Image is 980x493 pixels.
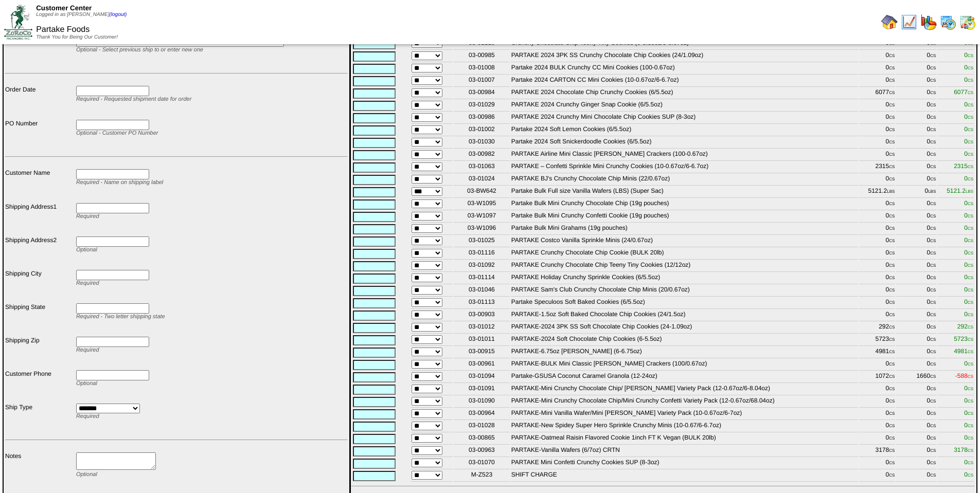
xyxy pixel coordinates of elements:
[889,325,895,330] span: CS
[930,362,936,367] span: CS
[896,224,936,235] td: 0
[454,372,510,383] td: 03-01094
[859,347,896,358] td: 4981
[896,236,936,247] td: 0
[511,248,858,260] td: PARTAKE Crunchy Chocolate Chip Cookie (BULK 20lb)
[964,249,973,256] span: 0
[76,314,165,320] span: Required - Two letter shipping state
[889,140,895,144] span: CS
[889,387,895,391] span: CS
[511,137,858,149] td: Partake 2024 Soft Snickerdoodle Cookies (6/5.5oz)
[930,387,936,391] span: CS
[454,211,510,223] td: 03-W1097
[889,276,895,280] span: CS
[968,239,973,243] span: CS
[454,137,510,149] td: 03-01030
[454,433,510,445] td: 03-00865
[4,5,32,39] img: ZoRoCo_Logo(Green%26Foil)%20jpg.webp
[968,103,973,107] span: CS
[859,285,896,297] td: 0
[5,85,75,118] td: Order Date
[511,150,858,161] td: PARTAKE Airline Mini Classic [PERSON_NAME] Crackers (100-0.67oz)
[947,187,973,194] span: 5121.2
[511,421,858,432] td: PARTAKE-New Spidey Super Hero Sprinkle Crunchy Minis (10-0.67/6-6.7oz)
[930,115,936,120] span: CS
[896,187,936,198] td: 0
[454,446,510,457] td: 03-00963
[511,88,858,99] td: PARTAKE 2024 Chocolate Chip Crunchy Cookies (6/5.5oz)
[954,88,973,96] span: 6077
[5,119,75,152] td: PO Number
[859,162,896,173] td: 2315
[896,248,936,260] td: 0
[859,137,896,149] td: 0
[930,313,936,317] span: CS
[889,226,895,231] span: CS
[454,409,510,420] td: 03-00964
[968,350,973,354] span: CS
[859,174,896,186] td: 0
[889,337,895,342] span: CS
[889,424,895,428] span: CS
[930,374,936,379] span: CS
[454,273,510,284] td: 03-01114
[454,298,510,309] td: 03-01113
[968,325,973,330] span: CS
[454,88,510,99] td: 03-00984
[964,236,973,244] span: 0
[896,162,936,173] td: 0
[454,236,510,247] td: 03-01025
[511,187,858,198] td: Partake Bulk Full size Vanilla Wafers (LBS) (Super Sac)
[964,422,973,429] span: 0
[889,127,895,132] span: CS
[5,303,75,335] td: Shipping State
[964,212,973,219] span: 0
[76,280,99,286] span: Required
[930,78,936,83] span: CS
[889,436,895,441] span: CS
[930,276,936,280] span: CS
[5,370,75,402] td: Customer Phone
[889,165,895,169] span: CS
[511,199,858,210] td: Partake Bulk Mini Crunchy Chocolate Chip (19g pouches)
[76,347,99,353] span: Required
[859,125,896,136] td: 0
[511,384,858,395] td: PARTAKE-Mini Crunchy Chocolate Chip/ [PERSON_NAME] Variety Pack (12-0.67oz/6-8.04oz)
[964,101,973,108] span: 0
[76,130,158,136] span: Optional - Customer PO Number
[76,413,99,419] span: Required
[964,138,973,145] span: 0
[896,199,936,210] td: 0
[930,103,936,107] span: CS
[511,335,858,346] td: PARTAKE-2024 Soft Chocolate Chip Cookies (6-5.5oz)
[889,177,895,181] span: CS
[859,359,896,371] td: 0
[511,100,858,112] td: PARTAKE 2024 Crunchy Ginger Snap Cookie (6/5.5oz)
[889,103,895,107] span: CS
[887,189,895,194] span: LBS
[511,409,858,420] td: PARTAKE-Mini Vanilla Wafer/Mini [PERSON_NAME] Variety Pack (10-0.67oz/6-7oz)
[511,224,858,235] td: Partake Bulk Mini Grahams (19g pouches)
[5,36,75,68] td: Previous Customer
[511,298,858,309] td: Partake Speculoos Soft Baked Cookies (6/5.5oz)
[968,300,973,305] span: CS
[968,214,973,218] span: CS
[859,248,896,260] td: 0
[454,248,510,260] td: 03-01116
[889,362,895,367] span: CS
[889,90,895,95] span: CS
[5,203,75,235] td: Shipping Address1
[889,374,895,379] span: CS
[889,448,895,453] span: CS
[930,214,936,218] span: CS
[896,285,936,297] td: 0
[930,202,936,206] span: CS
[930,411,936,416] span: CS
[930,288,936,293] span: CS
[889,115,895,120] span: CS
[76,96,191,102] span: Required - Requested shipment date for order
[964,175,973,182] span: 0
[454,421,510,432] td: 03-01028
[511,310,858,321] td: PARTAKE-1.5oz Soft Baked Chocolate Chip Cookies (24/1.5oz)
[896,211,936,223] td: 0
